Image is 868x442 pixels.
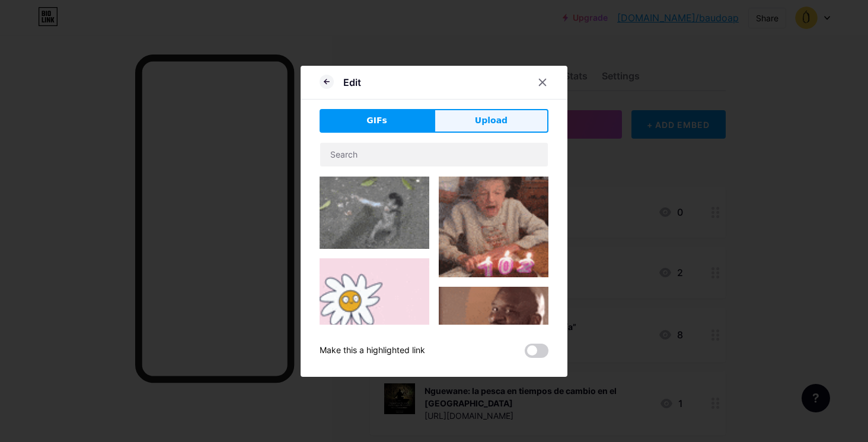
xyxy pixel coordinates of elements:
img: Gihpy [320,258,429,373]
img: Gihpy [439,177,548,277]
input: Search [320,143,548,166]
img: Gihpy [439,287,548,387]
img: Gihpy [320,177,429,249]
div: Make this a highlighted link [320,344,425,358]
button: GIFs [320,109,434,133]
span: Upload [475,114,508,127]
div: Edit [343,75,361,89]
span: GIFs [366,114,387,127]
button: Upload [434,109,548,133]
